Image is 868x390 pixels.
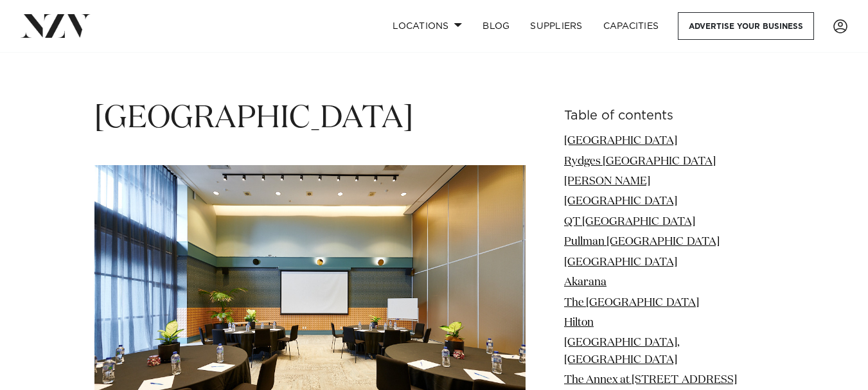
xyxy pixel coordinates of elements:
[21,14,91,37] img: nzv-logo.png
[382,12,472,40] a: Locations
[564,297,699,308] a: The [GEOGRAPHIC_DATA]
[520,12,592,40] a: SUPPLIERS
[564,257,677,268] a: [GEOGRAPHIC_DATA]
[564,217,695,227] a: QT [GEOGRAPHIC_DATA]
[564,337,680,365] a: [GEOGRAPHIC_DATA], [GEOGRAPHIC_DATA]
[564,236,720,247] a: Pullman [GEOGRAPHIC_DATA]
[564,375,737,386] a: The Annex at [STREET_ADDRESS]
[564,136,677,146] a: [GEOGRAPHIC_DATA]
[564,317,594,328] a: Hilton
[593,12,669,40] a: Capacities
[564,277,607,288] a: Akarana
[472,12,520,40] a: BLOG
[94,99,526,139] h1: [GEOGRAPHIC_DATA]
[564,176,650,187] a: [PERSON_NAME]
[564,156,716,167] a: Rydges [GEOGRAPHIC_DATA]
[564,196,677,207] a: [GEOGRAPHIC_DATA]
[564,109,774,123] h6: Table of contents
[678,12,814,40] a: Advertise your business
